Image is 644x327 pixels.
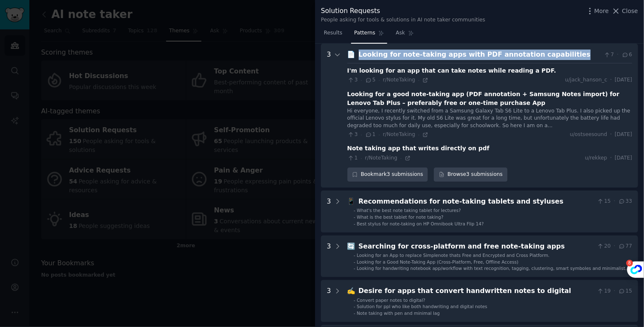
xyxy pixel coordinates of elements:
span: Solution for ppl who like both handwriting and digital notes [357,304,488,309]
span: Best stylus for note-taking on HP Omnibook Ultra Flip 14? [357,221,484,226]
div: I'm looking for an app that can take notes while reading a PDF. [347,66,556,75]
span: Note taking with pen and minimal lag [357,311,440,316]
div: - [354,259,355,265]
a: Browse3 submissions [434,167,507,182]
span: · [614,243,615,250]
span: · [614,198,615,205]
div: Bookmark 3 submissions [347,167,428,182]
span: [DATE] [615,131,632,139]
div: - [354,297,355,303]
span: Looking for a Good Note-Taking App (Cross-Platform, Free, Offline Access) [357,259,519,264]
span: More [594,7,609,16]
div: Solution Requests [321,6,485,16]
span: Looking for an App to replace Simplenote thats Free and Encrypted and Cross Platform. [357,253,550,258]
span: 15 [597,198,611,205]
span: [DATE] [615,76,632,84]
div: 3 [327,50,331,182]
span: r/NoteTaking [365,155,397,161]
div: Searching for cross-platform and free note-taking apps [359,241,594,252]
span: Close [622,7,638,16]
div: Note taking app that writes directly on pdf [347,144,490,153]
div: 3 [327,196,331,227]
span: 📄 [347,50,356,58]
span: · [614,288,615,295]
span: 6 [622,51,632,59]
span: 📱 [347,197,356,205]
button: More [586,7,609,16]
div: - [354,310,355,316]
span: · [610,131,612,139]
div: - [354,252,355,258]
span: What is the best tablet for note taking? [357,215,444,220]
div: Looking for note-taking apps with PDF annotation capabilities [359,50,601,60]
div: - [354,214,355,220]
span: 🔄 [347,242,356,250]
span: · [361,155,362,161]
span: Patterns [354,29,375,37]
div: People asking for tools & solutions in AI note taker communities [321,16,485,24]
span: · [361,77,362,83]
span: · [610,154,612,162]
span: · [400,155,402,161]
span: · [361,132,362,138]
div: Recommendations for note-taking tablets and styluses [359,196,594,207]
span: 33 [618,198,632,205]
span: 1 [365,131,375,139]
span: 7 [604,51,614,59]
span: Convert paper notes to digital? [357,298,425,303]
div: - [354,207,355,213]
a: Ask [393,26,417,44]
span: 1 [347,154,358,162]
span: 77 [618,243,632,250]
div: - [354,265,355,271]
span: · [378,77,380,83]
span: 3 [347,131,358,139]
span: · [617,51,619,59]
div: Looking for a good note-taking app (PDF annotation + Samsung Notes import) for Lenovo Tab Plus – ... [347,90,632,107]
span: ✍️ [347,287,356,295]
div: 3 [327,286,331,316]
span: 15 [618,288,632,295]
div: Desire for apps that convert handwritten notes to digital [359,286,594,296]
span: 3 [347,76,358,84]
span: Looking for handwriting notebook app/workflow with text recognition, tagging, clustering, smart s... [357,266,630,277]
span: Results [324,29,342,37]
span: 5 [365,76,375,84]
div: Hi everyone, I recently switched from a Samsung Galaxy Tab S6 Lite to a Lenovo Tab Plus. I also p... [347,107,632,130]
span: · [418,132,420,138]
div: - [354,221,355,227]
span: [DATE] [615,154,632,162]
span: u/ostseesound [570,131,607,139]
div: - [354,303,355,309]
a: Results [321,26,345,44]
span: Ask [396,29,405,37]
span: r/NoteTaking [383,131,415,137]
button: Close [612,7,638,16]
span: u/jack_hanson_c [565,76,607,84]
span: · [418,77,420,83]
span: · [610,76,612,84]
a: Patterns [351,26,387,44]
span: What's the best note taking tablet for lectures? [357,208,461,213]
button: Bookmark3 submissions [347,167,428,182]
span: u/rekkep [585,154,607,162]
span: 19 [597,288,611,295]
span: 20 [597,243,611,250]
span: r/NoteTaking [383,77,415,83]
span: · [378,132,380,138]
div: 3 [327,241,331,272]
